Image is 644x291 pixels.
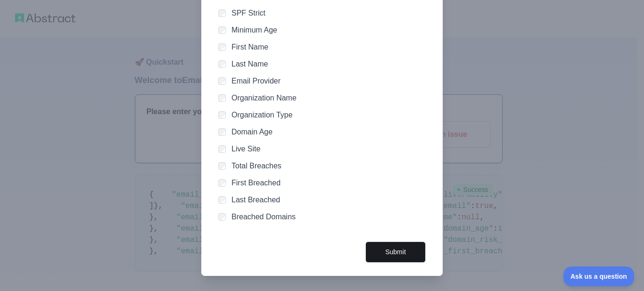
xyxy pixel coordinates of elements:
[231,196,280,204] label: Last Breached
[231,213,296,221] label: Breached Domains
[365,241,426,263] button: Submit
[231,162,281,170] label: Total Breaches
[231,43,268,51] label: First Name
[231,145,260,153] label: Live Site
[231,77,281,85] label: Email Provider
[231,26,277,34] label: Minimum Age
[231,128,272,136] label: Domain Age
[231,60,268,68] label: Last Name
[563,266,635,286] iframe: Toggle Customer Support
[231,179,281,187] label: First Breached
[231,94,297,102] label: Organization Name
[231,111,293,119] label: Organization Type
[231,9,265,17] label: SPF Strict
